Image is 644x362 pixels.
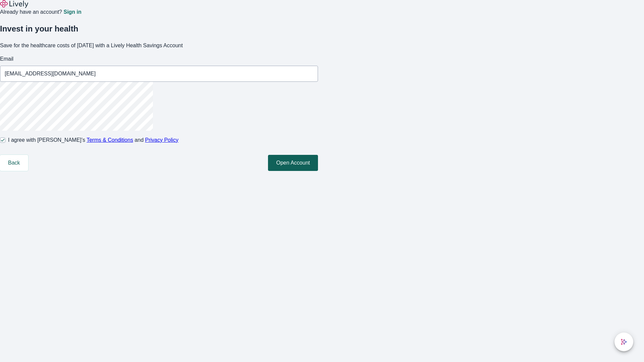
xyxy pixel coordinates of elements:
span: I agree with [PERSON_NAME]’s and [8,136,178,144]
a: Sign in [63,9,81,15]
svg: Lively AI Assistant [621,339,627,345]
button: chat [614,333,633,351]
a: Terms & Conditions [87,137,133,143]
button: Open Account [268,155,318,171]
a: Privacy Policy [145,137,179,143]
